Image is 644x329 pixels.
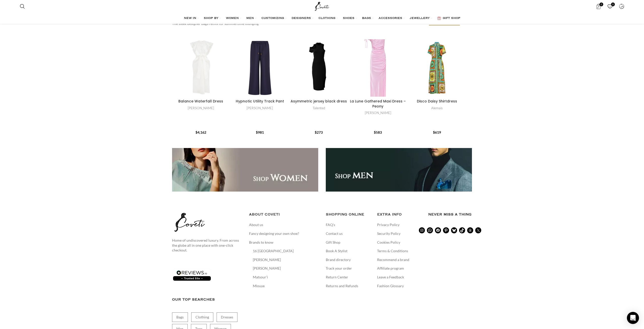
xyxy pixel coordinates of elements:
[593,1,603,11] a: 0
[188,106,214,111] a: [PERSON_NAME]
[318,16,335,20] span: CLOTHING
[605,1,615,11] a: 0
[318,13,338,23] a: CLOTHING
[246,13,256,23] a: MEN
[315,130,323,134] bdi: 273
[172,297,242,302] h3: Our Top Searches
[326,257,351,262] a: Brand directory
[377,283,404,288] a: Fashion Glossary
[217,312,237,322] a: Dresses (9,392 items)
[437,17,441,20] img: GiftBag
[377,222,400,227] a: Privacy Policy
[292,13,313,23] a: DESIGNERS
[377,231,401,236] a: Security Policy
[377,257,410,262] a: Recommend a brand
[256,130,264,134] bdi: 981
[428,212,472,217] h3: Never miss a thing
[365,111,391,115] a: [PERSON_NAME]
[410,13,432,23] a: JEWELLERY
[261,16,284,20] span: CUSTOMIZING
[349,39,407,97] a: La Lune Gathered Maxi Dress – Peony
[184,13,199,23] a: NEW IN
[407,39,466,134] div: 5 / 20
[326,283,359,288] a: Returns and Refunds
[343,16,354,20] span: SHOES
[172,212,207,233] img: coveti-black-logo_ueqiqk.png
[374,130,382,134] bdi: 583
[611,3,615,6] span: 0
[379,13,405,23] a: ACCESSORIES
[172,312,188,322] a: Bags (1,749 items)
[249,212,318,217] h5: ABOUT COVETI
[408,39,466,97] a: Disco Daisy Shirtdress
[377,248,409,253] a: Terms & Conditions
[377,266,405,271] a: Affiliate program
[246,16,254,20] span: MEN
[172,238,242,253] p: Home of undiscovered luxury. From across the globe all in one place with one-click checkout.
[172,148,318,192] a: Banner link
[204,16,218,20] span: SHOP BY
[315,130,317,134] span: $
[249,231,300,236] a: Fancy designing your own shoe?
[326,275,349,280] a: Return Center
[605,1,615,11] div: My Wishlist
[326,266,352,271] a: Track your order
[431,106,443,111] a: Alemais
[204,13,221,23] a: SHOP BY
[230,39,290,134] div: 2 / 20
[326,148,472,192] a: Banner link
[253,266,281,271] a: [PERSON_NAME]
[253,257,281,262] a: [PERSON_NAME]
[261,13,287,23] a: CUSTOMIZING
[249,222,264,227] a: About us
[172,268,212,282] img: reviews-trust-logo-2.png
[313,106,325,111] a: Talented
[17,13,627,23] div: Main navigation
[195,130,197,134] span: $
[247,106,273,111] a: [PERSON_NAME]
[466,39,526,134] div: 6 / 20
[249,240,274,245] a: Brands to know
[350,99,406,109] a: La Lune Gathered Maxi Dress – Peony
[433,130,441,134] bdi: 619
[348,39,408,134] div: 4 / 20
[326,212,370,217] h5: SHOPPING ONLINE
[292,16,311,20] span: DESIGNERS
[374,130,376,134] span: $
[256,130,258,134] span: $
[599,3,603,6] span: 0
[377,240,401,245] a: Cookies Policy
[184,16,196,20] span: NEW IN
[443,16,460,20] span: GIFT SHOP
[377,212,421,217] h5: EXTRA INFO
[291,99,347,104] a: Asymmetric jersey black dress
[627,312,639,324] div: Open Intercom Messenger
[226,16,239,20] span: WOMEN
[253,283,265,288] a: Mlouye
[379,16,402,20] span: ACCESSORIES
[236,99,284,104] a: Hypnotic Utility Track Pant
[178,99,223,104] a: Balance Waterfall Dress
[343,13,357,23] a: SHOES
[290,39,348,97] a: Asymmetric jersey black dress
[410,16,430,20] span: JEWELLERY
[326,231,343,236] a: Contact us
[437,13,460,23] a: GIFT SHOP
[226,13,241,23] a: WOMEN
[377,275,405,280] a: Leave a Feedback
[326,248,348,253] a: Book A Stylist
[362,13,374,23] a: BAGS
[326,222,336,227] a: FAQ’s
[314,4,331,8] a: Site logo
[253,275,268,280] a: Matsour’i
[326,240,341,245] a: Gift Shop
[171,39,230,134] div: 1 / 20
[362,16,371,20] span: BAGS
[195,130,206,134] bdi: 4,162
[253,248,294,253] a: 16 [GEOGRAPHIC_DATA]
[417,99,457,104] a: Disco Daisy Shirtdress
[433,130,435,134] span: $
[17,1,27,11] a: Search
[191,312,213,322] a: Clothing (17,639 items)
